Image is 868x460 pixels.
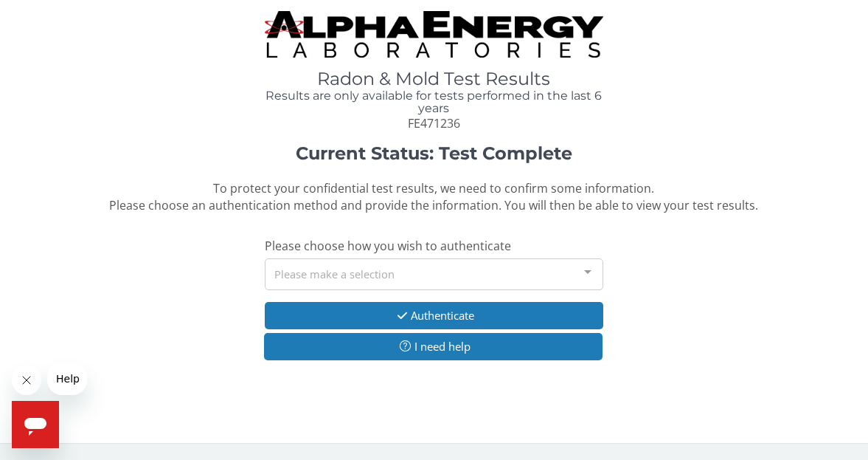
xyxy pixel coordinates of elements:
h1: Radon & Mold Test Results [265,69,603,89]
span: FE471236 [408,115,460,131]
iframe: Close message [12,365,41,395]
img: TightCrop.jpg [265,11,603,58]
iframe: Message from company [47,363,87,395]
strong: Current Status: Test Complete [296,143,572,164]
button: I need help [264,333,603,360]
span: To protect your confidential test results, we need to confirm some information. Please choose an ... [109,180,758,213]
span: Please choose how you wish to authenticate [265,238,511,254]
button: Authenticate [265,302,603,329]
h4: Results are only available for tests performed in the last 6 years [265,89,603,115]
iframe: Button to launch messaging window [12,401,59,448]
span: Please make a selection [274,265,395,282]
